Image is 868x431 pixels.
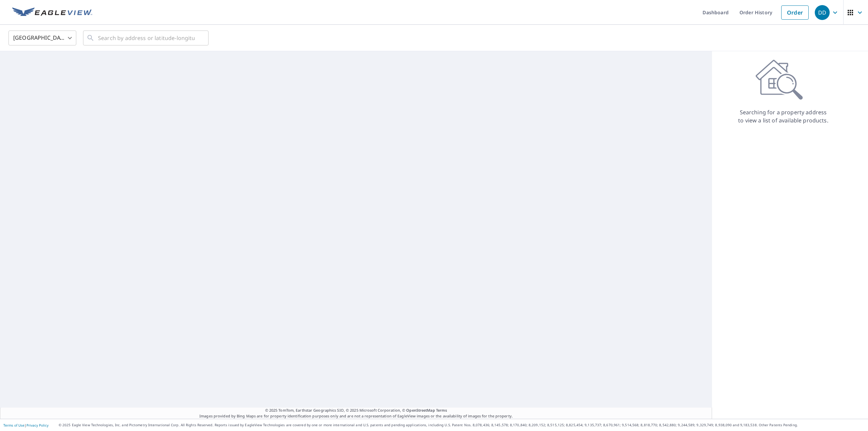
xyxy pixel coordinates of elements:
[26,423,48,428] a: Privacy Policy
[3,423,48,427] p: |
[781,5,809,20] a: Order
[3,423,24,428] a: Terms of Use
[59,423,865,428] p: © 2025 Eagle View Technologies, Inc. and Pictometry International Corp. All Rights Reserved. Repo...
[815,5,830,20] div: DD
[436,408,447,413] a: Terms
[8,28,76,47] div: [GEOGRAPHIC_DATA]
[738,108,829,124] p: Searching for a property address to view a list of available products.
[265,408,447,413] span: © 2025 TomTom, Earthstar Geographics SIO, © 2025 Microsoft Corporation, ©
[12,7,92,18] img: EV Logo
[406,408,435,413] a: OpenStreetMap
[98,28,195,47] input: Search by address or latitude-longitude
